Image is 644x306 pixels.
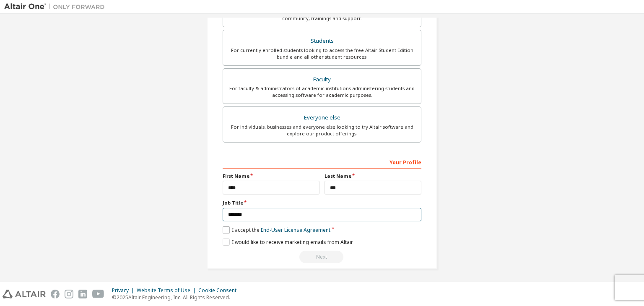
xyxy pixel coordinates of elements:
[3,290,46,298] img: altair_logo.svg
[223,251,421,263] div: Read and acccept EULA to continue
[228,124,416,137] div: For individuals, businesses and everyone else looking to try Altair software and explore our prod...
[325,173,421,179] label: Last Name
[65,290,73,298] img: instagram.svg
[261,226,330,233] a: End-User License Agreement
[223,226,330,233] label: I accept the
[4,3,109,11] img: Altair One
[228,35,416,47] div: Students
[223,239,353,246] label: I would like to receive marketing emails from Altair
[228,85,416,99] div: For faculty & administrators of academic institutions administering students and accessing softwa...
[51,290,60,298] img: facebook.svg
[112,294,241,301] p: © 2025 Altair Engineering, Inc. All Rights Reserved.
[228,112,416,124] div: Everyone else
[223,155,421,169] div: Your Profile
[223,173,319,179] label: First Name
[228,74,416,86] div: Faculty
[92,290,104,298] img: youtube.svg
[223,200,421,206] label: Job Title
[198,287,241,294] div: Cookie Consent
[137,287,198,294] div: Website Terms of Use
[112,287,137,294] div: Privacy
[78,290,87,298] img: linkedin.svg
[228,47,416,60] div: For currently enrolled students looking to access the free Altair Student Edition bundle and all ...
